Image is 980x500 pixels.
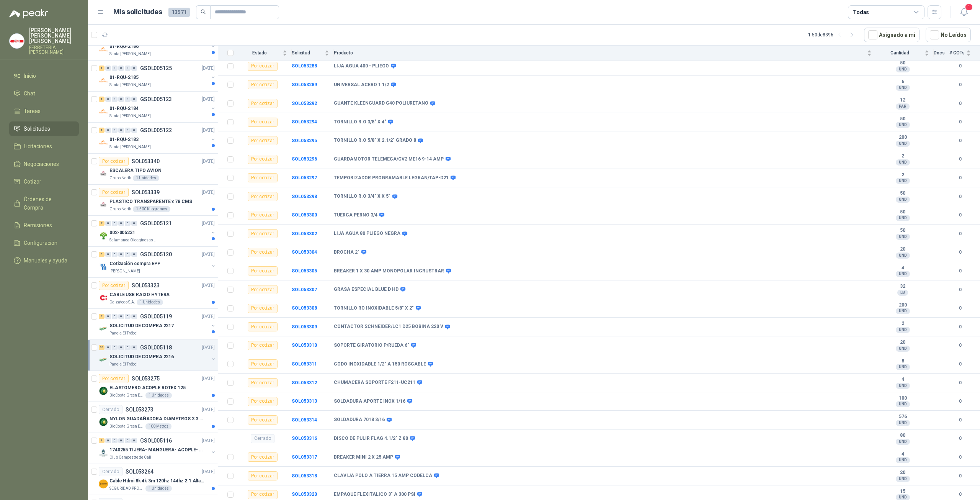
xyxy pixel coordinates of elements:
a: Inicio [9,69,79,83]
a: SOL053317 [292,454,317,460]
p: Club Campestre de Cali [109,454,151,461]
p: SOL053264 [126,469,154,474]
a: 3 0 0 0 0 0 GSOL005120[DATE] Company LogoCotización compra EPP[PERSON_NAME] [99,250,216,274]
a: 1 0 0 0 0 0 GSOL005123[DATE] Company Logo01-RQU-2184Santa [PERSON_NAME] [99,95,216,119]
a: SOL053289 [292,82,317,87]
p: SEGURIDAD PROVISER LTDA [109,485,144,492]
p: [PERSON_NAME] [PERSON_NAME] [PERSON_NAME] [29,28,79,44]
p: [DATE] [202,344,215,351]
p: Santa [PERSON_NAME] [109,113,151,119]
b: 4 [876,265,929,271]
img: Company Logo [99,107,108,116]
p: 01-RQU-2184 [109,105,139,112]
a: SOL053308 [292,305,317,311]
b: 0 [949,267,971,275]
div: UND [896,122,910,128]
b: 0 [949,230,971,238]
span: Cantidad [876,50,923,56]
div: UND [896,197,910,203]
div: 0 [118,345,124,350]
div: 0 [125,97,131,102]
p: GSOL005116 [140,438,172,443]
p: 1740265 TIJERA- MANGUERA- ACOPLE- SURTIDORES [109,446,205,454]
div: 0 [131,438,137,443]
a: SOL053294 [292,119,317,125]
div: Por cotizar [248,211,278,220]
div: 0 [125,438,131,443]
a: 1 0 0 0 0 0 GSOL005122[DATE] Company Logo01-RQU-2183Santa [PERSON_NAME] [99,126,216,150]
span: # COTs [949,50,965,56]
b: 50 [876,190,929,197]
a: SOL053292 [292,101,317,106]
a: Por cotizarSOL053323[DATE] Company LogoCABLE USB RADIO HYTERACalzatodo S.A.1 Unidades [88,278,218,309]
div: 0 [131,345,137,350]
img: Company Logo [99,231,108,240]
img: Company Logo [99,448,108,457]
div: 1 - 50 de 8396 [808,29,858,41]
b: BREAKER 1 X 30 AMP MONOPOLAR INCRUSTRAR [334,268,444,274]
div: 0 [118,128,124,133]
p: BioCosta Green Energy S.A.S [109,423,144,430]
p: GSOL005119 [140,314,172,319]
b: SOL053295 [292,138,317,143]
p: 01-RQU-2186 [109,43,139,50]
b: SOL053305 [292,268,317,274]
div: 2 [99,314,105,319]
span: Manuales y ayuda [24,256,67,265]
div: Todas [853,8,869,16]
a: 2 0 0 0 0 0 GSOL005121[DATE] Company Logo002-005231Salamanca Oleaginosas SAS [99,219,216,243]
a: 2 0 0 0 0 0 GSOL005119[DATE] Company LogoSOLICITUD DE COMPRA 2217Panela El Trébol [99,312,216,336]
b: SOL053316 [292,436,317,441]
a: Tareas [9,104,79,118]
p: [DATE] [202,313,215,320]
img: Company Logo [99,324,108,333]
a: SOL053310 [292,343,317,348]
img: Company Logo [99,479,108,489]
p: SOL053275 [132,376,160,381]
p: [DATE] [202,158,215,165]
b: SOL053298 [292,194,317,199]
span: Chat [24,89,35,98]
p: GSOL005123 [140,97,172,102]
a: SOL053304 [292,249,317,255]
p: SOL053340 [132,159,160,164]
p: SOLICITUD DE COMPRA 2216 [109,353,174,361]
div: 100 Metros [145,423,171,430]
span: Negociaciones [24,160,59,168]
b: 50 [876,116,929,122]
span: search [201,9,206,15]
span: Cotizar [24,177,41,186]
div: 1 Unidades [145,485,172,492]
div: 0 [112,345,118,350]
a: Negociaciones [9,157,79,171]
div: Por cotizar [248,155,278,164]
div: Cerrado [99,467,122,476]
b: BROCHA 2" [334,249,359,256]
div: 0 [118,314,124,319]
div: 0 [112,128,118,133]
b: 0 [949,118,971,126]
div: 0 [105,252,111,257]
img: Company Logo [99,262,108,271]
b: SOL053296 [292,156,317,162]
p: Grupo North [109,175,131,181]
div: 31 [99,345,105,350]
div: Por cotizar [248,229,278,238]
img: Company Logo [99,417,108,426]
b: LIJA AGUA 80 PLIEGO NEGRA [334,231,400,237]
div: 0 [118,66,124,71]
div: 0 [118,221,124,226]
p: GSOL005122 [140,128,172,133]
b: 6 [876,79,929,85]
a: 7 0 0 0 0 0 GSOL005116[DATE] Company Logo1740265 TIJERA- MANGUERA- ACOPLE- SURTIDORESClub Campest... [99,436,216,461]
p: GSOL005125 [140,66,172,71]
img: Company Logo [99,355,108,364]
p: FERRETERIA [PERSON_NAME] [29,45,79,54]
div: 1 [99,66,105,71]
b: SOL053312 [292,380,317,385]
p: Grupo North [109,206,131,212]
a: Remisiones [9,218,79,233]
div: 0 [118,97,124,102]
